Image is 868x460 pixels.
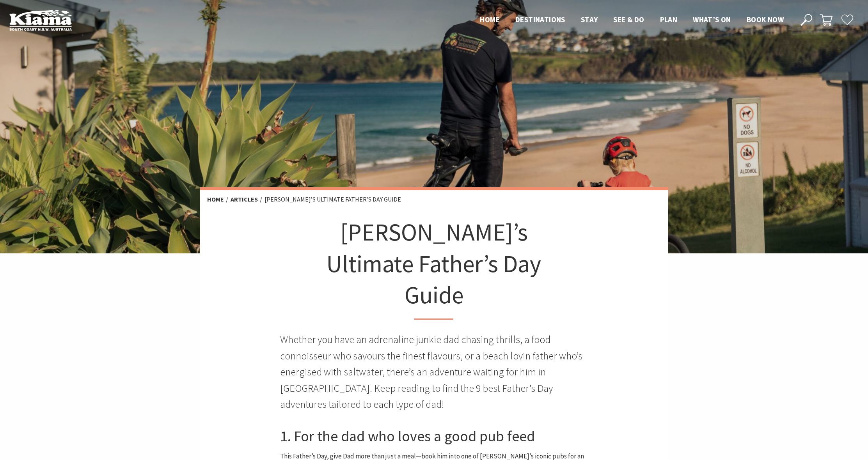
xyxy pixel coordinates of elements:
[747,15,784,24] span: Book now
[9,9,72,31] img: Kiama Logo
[480,15,500,24] span: Home
[660,15,678,24] span: Plan
[231,195,258,203] a: Articles
[280,427,588,445] h3: 1. For the dad who loves a good pub feed
[515,15,565,24] span: Destinations
[207,195,224,203] a: Home
[613,15,644,24] span: See & Do
[581,15,598,24] span: Stay
[319,216,550,320] h1: [PERSON_NAME]’s Ultimate Father’s Day Guide
[264,195,401,205] li: [PERSON_NAME]’s Ultimate Father’s Day Guide
[693,15,731,24] span: What’s On
[280,331,588,412] p: Whether you have an adrenaline junkie dad chasing thrills, a food connoisseur who savours the fin...
[472,14,792,27] nav: Main Menu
